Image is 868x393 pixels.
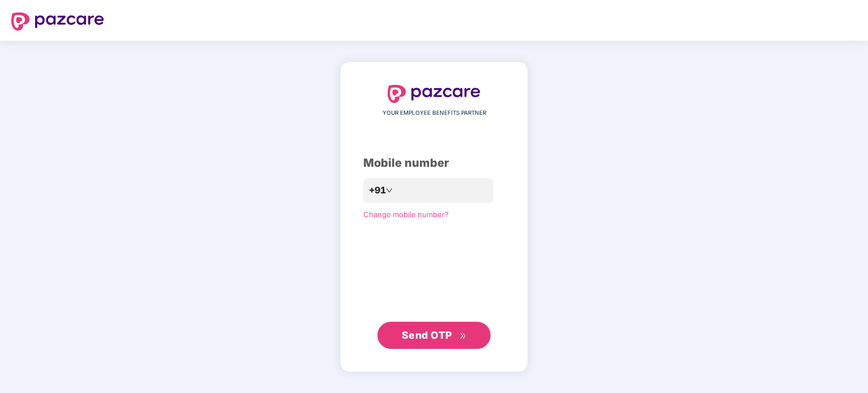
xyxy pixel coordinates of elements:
[402,329,452,341] span: Send OTP
[363,154,505,172] div: Mobile number
[459,332,467,340] span: double-right
[377,322,491,349] button: Send OTPdouble-right
[386,187,393,194] span: down
[383,109,486,118] span: YOUR EMPLOYEE BENEFITS PARTNER
[363,210,449,219] a: Change mobile number?
[11,12,104,31] img: logo
[388,85,480,103] img: logo
[369,183,386,197] span: +91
